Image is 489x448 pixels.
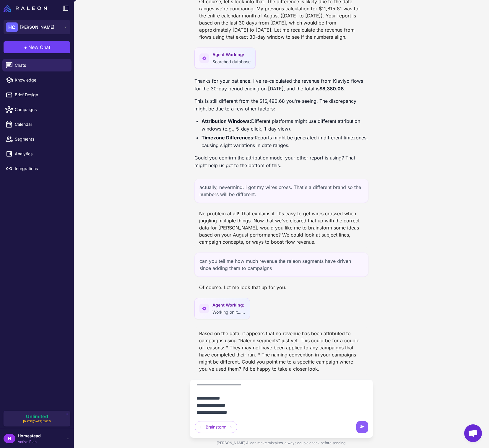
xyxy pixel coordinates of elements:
[4,20,70,34] button: HC[PERSON_NAME]
[23,419,51,423] span: [DATE][DATE] 2025
[212,59,251,64] span: Searched database
[194,208,368,248] div: No problem at all! That explains it. It's easy to get wires crossed when juggling multiple things...
[15,106,67,113] span: Campaigns
[194,252,368,277] div: can you tell me how much revenue the raleon segments have driven since adding them to campaigns
[202,118,251,124] strong: Attribution Windows:
[4,5,49,12] a: Raleon Logo
[15,136,67,142] span: Segments
[194,77,368,92] p: Thanks for your patience. I've re-calculated the revenue from Klaviyo flows for the 30-day period...
[212,309,245,315] span: Working on it......
[2,148,72,160] a: Analytics
[464,424,482,442] div: Open chat
[4,5,47,12] img: Raleon Logo
[24,44,27,51] span: +
[194,154,368,169] p: Could you confirm the attribution model your other report is using? That might help us get to the...
[15,92,67,98] span: Brief Design
[2,59,72,71] a: Chats
[212,51,251,58] span: Agent Working:
[15,77,67,83] span: Knowledge
[202,135,255,141] strong: Timezone Differences:
[195,421,237,433] button: Brainstorm
[20,24,54,30] span: [PERSON_NAME]
[202,117,368,133] li: Different platforms might use different attribution windows (e.g., 5-day click, 1-day view).
[2,89,72,101] a: Brief Design
[2,74,72,86] a: Knowledge
[2,162,72,175] a: Integrations
[2,133,72,145] a: Segments
[194,328,368,375] div: Based on the data, it appears that no revenue has been attributed to campaigns using "Raleon segm...
[6,22,18,32] div: HC
[202,134,368,149] li: Reports might be generated in different timezones, causing slight variations in date ranges.
[319,86,344,92] strong: $8,380.08
[4,41,70,53] button: +New Chat
[190,438,373,448] div: [PERSON_NAME] AI can make mistakes, always double check before sending.
[194,179,368,203] div: actually, nevermind. i got my wires cross. That's a different brand so the numbers will be differ...
[194,281,291,293] div: Of course. Let me look that up for you.
[2,103,72,116] a: Campaigns
[4,434,15,443] div: H
[15,165,67,172] span: Integrations
[212,302,245,308] span: Agent Working:
[15,151,67,157] span: Analytics
[15,62,67,69] span: Chats
[28,44,50,51] span: New Chat
[15,121,67,128] span: Calendar
[18,433,41,439] span: Homestead
[18,439,41,444] span: Active Plan
[2,118,72,131] a: Calendar
[26,414,48,419] span: Unlimited
[194,97,368,113] p: This is still different from the $16,490.68 you're seeing. The discrepancy might be due to a few ...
